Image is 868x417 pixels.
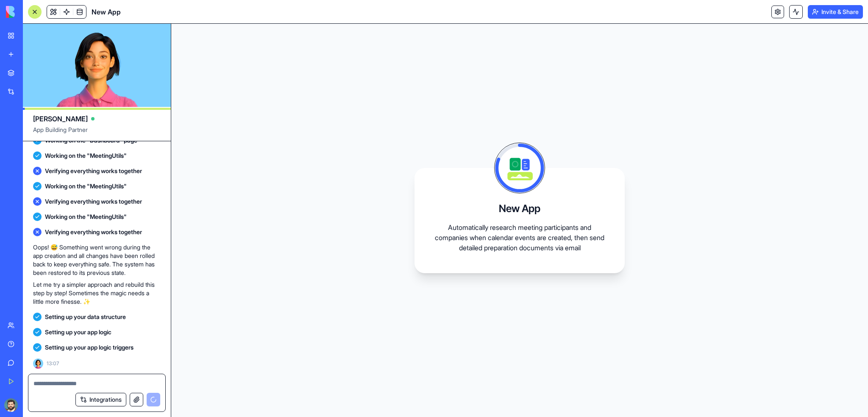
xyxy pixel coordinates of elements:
[45,182,127,190] span: Working on the "MeetingUtils"
[33,126,161,141] span: App Building Partner
[45,313,126,321] span: Setting up your data structure
[45,228,142,236] span: Verifying everything works together
[75,393,126,406] button: Integrations
[33,358,43,369] img: Ella_00000_wcx2te.png
[808,5,863,19] button: Invite & Share
[6,6,58,18] img: logo
[92,7,121,17] span: New App
[45,328,111,336] span: Setting up your app logic
[33,243,161,277] p: Oops! 😅 Something went wrong during the app creation and all changes have been rolled back to kee...
[45,213,127,221] span: Working on the "MeetingUtils"
[45,167,142,175] span: Verifying everything works together
[45,343,134,352] span: Setting up your app logic triggers
[4,398,18,412] img: ACg8ocIWNIZ25jp-u3flmO7yiZ3QRHN9zxNebEdl8FiPPuYtwXKAZA5ENQ=s96-c
[435,222,604,253] p: Automatically research meeting participants and companies when calendar events are created, then ...
[499,202,540,215] h3: New App
[47,360,59,367] span: 13:07
[33,114,88,124] span: [PERSON_NAME]
[33,280,161,306] p: Let me try a simpler approach and rebuild this step by step! Sometimes the magic needs a little m...
[45,151,127,160] span: Working on the "MeetingUtils"
[45,197,142,206] span: Verifying everything works together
